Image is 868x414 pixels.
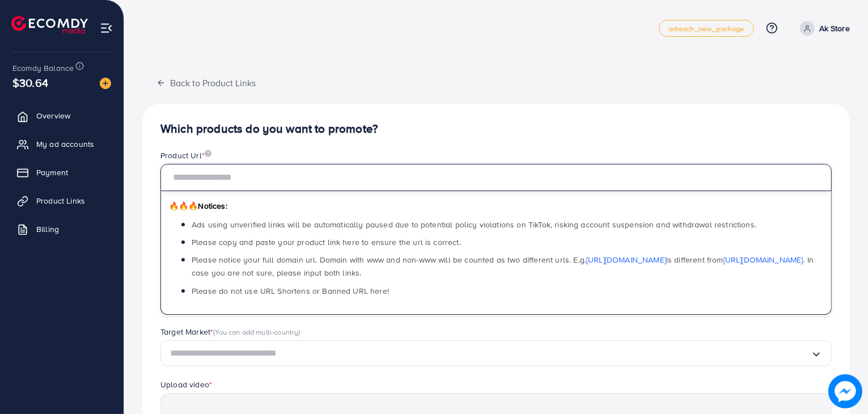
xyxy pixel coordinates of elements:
a: adreach_new_package [659,20,754,37]
span: Please do not use URL Shortens or Banned URL here! [192,285,389,297]
p: Ak Store [819,22,850,35]
span: Product Links [36,195,85,206]
span: Payment [36,167,68,178]
span: 🔥🔥🔥 [169,200,198,212]
span: adreach_new_package [668,25,744,32]
a: [URL][DOMAIN_NAME] [723,254,803,265]
h4: Which products do you want to promote? [160,122,832,136]
span: Please copy and paste your product link here to ensure the url is correct. [192,236,461,248]
span: Overview [36,110,70,121]
span: $30.64 [12,74,48,91]
span: Notices: [169,200,227,212]
img: logo [11,16,88,33]
a: [URL][DOMAIN_NAME] [586,254,666,265]
a: Billing [9,218,115,240]
div: Search for option [160,340,832,367]
a: My ad accounts [9,133,115,155]
label: Upload video [160,379,212,390]
span: (You can add multi-country) [213,327,300,337]
a: Product Links [9,189,115,212]
a: Payment [9,161,115,184]
img: menu [100,22,113,35]
a: Overview [9,104,115,127]
input: Search for option [170,345,811,362]
label: Product Url [160,150,211,161]
span: Ecomdy Balance [12,62,74,74]
label: Target Market [160,326,300,337]
img: image [828,374,862,408]
span: My ad accounts [36,138,94,150]
button: Back to Product Links [142,70,270,95]
img: image [100,78,111,89]
a: Ak Store [795,21,850,36]
span: Ads using unverified links will be automatically paused due to potential policy violations on Tik... [192,219,756,230]
span: Please notice your full domain url. Domain with www and non-www will be counted as two different ... [192,254,814,278]
span: Billing [36,223,59,235]
img: image [205,150,211,157]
